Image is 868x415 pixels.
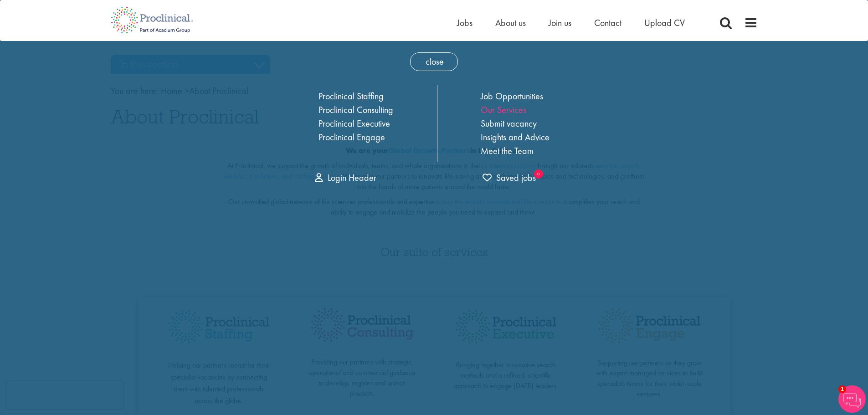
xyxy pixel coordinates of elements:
a: Login Header [315,172,376,184]
a: Meet the Team [481,145,534,157]
a: Job Opportunities [481,90,543,102]
sub: 0 [534,169,543,179]
a: Proclinical Consulting [318,104,393,116]
a: Our Services [481,104,526,116]
a: Upload CV [644,17,685,29]
span: Saved jobs [483,172,536,184]
a: Jobs [457,17,473,29]
img: Chatbot [838,385,866,413]
a: Proclinical Engage [318,131,385,143]
a: Proclinical Staffing [318,90,384,102]
a: Submit vacancy [481,118,537,129]
a: Contact [594,17,621,29]
span: 1 [838,385,846,393]
a: Proclinical Executive [318,118,390,129]
a: Insights and Advice [481,131,550,143]
span: close [410,52,458,71]
a: Join us [549,17,571,29]
a: 0 jobs in shortlist [483,171,536,184]
a: About us [495,17,526,29]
